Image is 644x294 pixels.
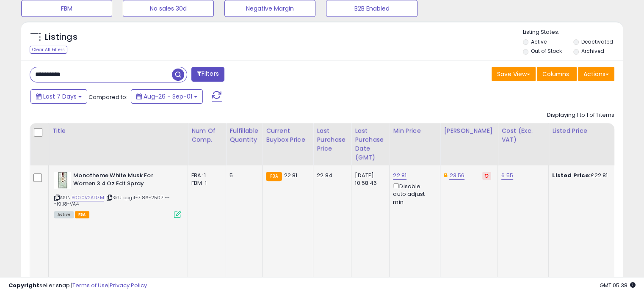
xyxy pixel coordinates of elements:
[449,171,464,180] a: 23.56
[501,171,513,180] a: 6.55
[8,281,39,289] strong: Copyright
[30,46,67,54] div: Clear All Filters
[191,179,219,187] div: FBM: 1
[72,194,104,201] a: B000V2AD7M
[547,111,614,119] div: Displaying 1 to 1 of 1 items
[110,281,147,289] a: Privacy Policy
[317,126,348,153] div: Last Purchase Price
[52,126,184,135] div: Title
[355,172,383,187] div: [DATE] 10:58:46
[229,126,259,144] div: Fulfillable Quantity
[523,28,623,36] p: Listing States:
[581,47,604,55] label: Archived
[54,211,74,218] span: All listings currently available for purchase on Amazon
[54,194,170,207] span: | SKU: qogit-7.86-25071---19.18-VA4
[191,67,224,82] button: Filters
[531,47,562,55] label: Out of Stock
[578,67,614,81] button: Actions
[45,31,77,43] h5: Listings
[54,172,181,217] div: ASIN:
[317,172,345,179] div: 22.84
[444,126,494,135] div: [PERSON_NAME]
[552,126,625,135] div: Listed Price
[600,281,636,289] span: 2025-09-9 05:38 GMT
[537,67,577,81] button: Columns
[393,126,437,135] div: Min Price
[229,172,256,179] div: 5
[501,126,545,144] div: Cost (Exc. VAT)
[393,181,434,206] div: Disable auto adjust min
[73,172,176,190] b: Monotheme White Musk For Women 3.4 Oz Edt Spray
[191,172,219,179] div: FBA: 1
[266,172,282,181] small: FBA
[393,171,406,180] a: 22.81
[492,67,536,81] button: Save View
[75,211,89,218] span: FBA
[552,172,622,179] div: £22.81
[88,93,127,101] span: Compared to:
[54,172,71,189] img: 4177js7kdKL._SL40_.jpg
[30,89,87,104] button: Last 7 Days
[131,89,203,104] button: Aug-26 - Sep-01
[191,126,222,144] div: Num of Comp.
[531,38,547,45] label: Active
[266,126,310,144] div: Current Buybox Price
[72,281,108,289] a: Terms of Use
[43,92,77,101] span: Last 7 Days
[542,70,569,78] span: Columns
[552,171,591,179] b: Listed Price:
[284,171,298,179] span: 22.81
[581,38,613,45] label: Deactivated
[355,126,386,162] div: Last Purchase Date (GMT)
[144,92,192,101] span: Aug-26 - Sep-01
[8,282,147,290] div: seller snap | |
